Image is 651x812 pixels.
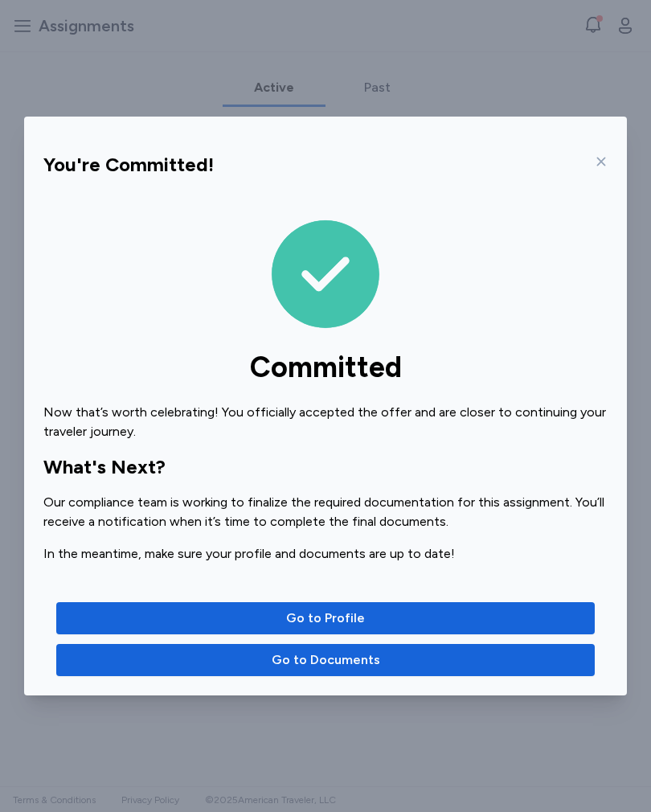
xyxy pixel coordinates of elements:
[56,602,595,634] button: Go to Profile
[43,152,214,178] div: You're Committed!
[56,644,595,676] button: Go to Documents
[272,650,380,670] span: Go to Documents
[43,493,608,531] div: Our compliance team is working to finalize the required documentation for this assignment. You’ll...
[43,544,608,564] div: In the meantime, make sure your profile and documents are up to date!
[250,351,402,383] div: Committed
[43,403,608,441] div: Now that’s worth celebrating! You officially accepted the offer and are closer to continuing your...
[43,454,608,480] div: What's Next?
[286,609,365,628] span: Go to Profile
